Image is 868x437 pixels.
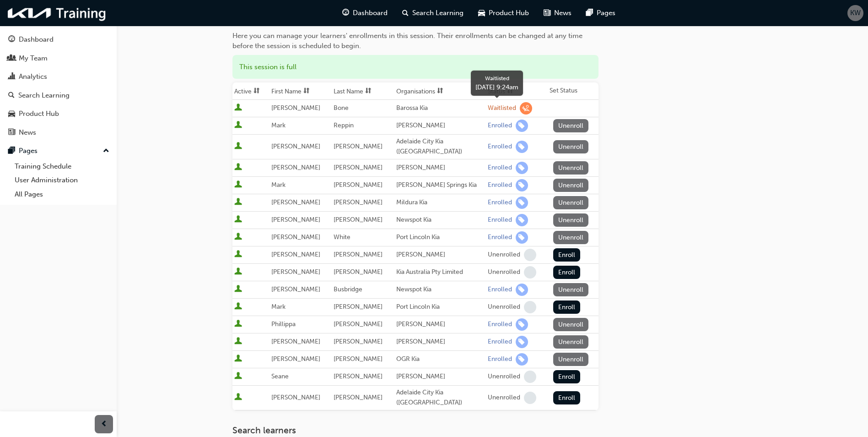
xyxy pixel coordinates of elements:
[234,302,242,311] span: User is active
[8,73,15,81] span: chart-icon
[586,7,593,19] span: pages-icon
[334,285,362,293] span: Busbridge
[396,337,484,347] div: [PERSON_NAME]
[8,110,15,118] span: car-icon
[396,163,484,173] div: [PERSON_NAME]
[516,318,528,331] span: learningRecordVerb_ENROLL-icon
[271,181,286,189] span: Mark
[234,320,242,329] span: User is active
[553,300,581,314] button: Enroll
[335,4,395,22] a: guage-iconDashboard
[553,266,581,279] button: Enroll
[334,121,354,129] span: Reppin
[524,371,536,383] span: learningRecordVerb_NONE-icon
[394,82,486,100] th: Toggle SortBy
[524,392,536,404] span: learningRecordVerb_NONE-icon
[396,120,484,131] div: [PERSON_NAME]
[516,336,528,348] span: learningRecordVerb_ENROLL-icon
[19,127,36,138] div: News
[396,284,484,295] div: Newspot Kia
[232,425,598,436] h3: Search learners
[396,250,484,260] div: [PERSON_NAME]
[19,53,48,64] div: My Team
[553,335,589,349] button: Unenroll
[234,163,242,172] span: User is active
[488,372,520,381] div: Unenrolled
[396,215,484,225] div: Newspot Kia
[334,198,383,206] span: [PERSON_NAME]
[553,140,589,153] button: Unenroll
[402,7,409,19] span: search-icon
[18,90,70,101] div: Search Learning
[4,87,113,104] a: Search Learning
[396,267,484,278] div: Kia Australia Pty Limited
[234,268,242,277] span: User is active
[271,251,320,258] span: [PERSON_NAME]
[234,233,242,242] span: User is active
[553,248,581,262] button: Enroll
[365,87,372,95] span: sorting-icon
[396,354,484,365] div: OGR Kia
[516,197,528,209] span: learningRecordVerb_ENROLL-icon
[271,104,320,112] span: [PERSON_NAME]
[11,159,113,174] a: Training Schedule
[553,391,581,404] button: Enroll
[11,187,113,202] a: All Pages
[396,137,484,157] div: Adelaide City Kia ([GEOGRAPHIC_DATA])
[8,92,15,100] span: search-icon
[353,8,388,18] span: Dashboard
[516,353,528,366] span: learningRecordVerb_ENROLL-icon
[553,179,589,192] button: Unenroll
[536,4,579,22] a: news-iconNews
[520,102,532,115] span: learningRecordVerb_WAITLIST-icon
[489,8,529,18] span: Product Hub
[232,82,270,100] th: Toggle SortBy
[396,319,484,330] div: [PERSON_NAME]
[234,121,242,130] span: User is active
[271,285,320,293] span: [PERSON_NAME]
[4,31,113,48] a: Dashboard
[19,71,47,82] div: Analytics
[334,104,349,112] span: Bone
[334,164,383,171] span: [PERSON_NAME]
[488,164,512,172] div: Enrolled
[271,233,320,241] span: [PERSON_NAME]
[8,147,15,155] span: pages-icon
[553,370,581,383] button: Enroll
[103,145,109,157] span: up-icon
[516,141,528,153] span: learningRecordVerb_ENROLL-icon
[253,87,260,95] span: sorting-icon
[234,198,242,207] span: User is active
[4,50,113,67] a: My Team
[271,198,320,206] span: [PERSON_NAME]
[516,120,528,132] span: learningRecordVerb_ENROLL-icon
[342,7,349,19] span: guage-icon
[234,337,242,346] span: User is active
[516,231,528,244] span: learningRecordVerb_ENROLL-icon
[524,301,536,313] span: learningRecordVerb_NONE-icon
[488,393,520,402] div: Unenrolled
[8,36,15,44] span: guage-icon
[488,251,520,259] div: Unenrolled
[334,251,383,258] span: [PERSON_NAME]
[334,355,383,363] span: [PERSON_NAME]
[5,4,110,22] a: kia-training
[553,231,589,244] button: Unenroll
[271,268,320,276] span: [PERSON_NAME]
[334,320,383,328] span: [PERSON_NAME]
[4,105,113,122] a: Product Hub
[395,4,471,22] a: search-iconSearch Learning
[334,142,383,150] span: [PERSON_NAME]
[579,4,623,22] a: pages-iconPages
[597,8,615,18] span: Pages
[234,393,242,402] span: User is active
[488,355,512,364] div: Enrolled
[334,372,383,380] span: [PERSON_NAME]
[334,268,383,276] span: [PERSON_NAME]
[11,173,113,187] a: User Administration
[332,82,394,100] th: Toggle SortBy
[271,338,320,345] span: [PERSON_NAME]
[396,388,484,408] div: Adelaide City Kia ([GEOGRAPHIC_DATA])
[488,268,520,277] div: Unenrolled
[232,31,598,51] div: Here you can manage your learners' enrollments in this session. Their enrollments can be changed ...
